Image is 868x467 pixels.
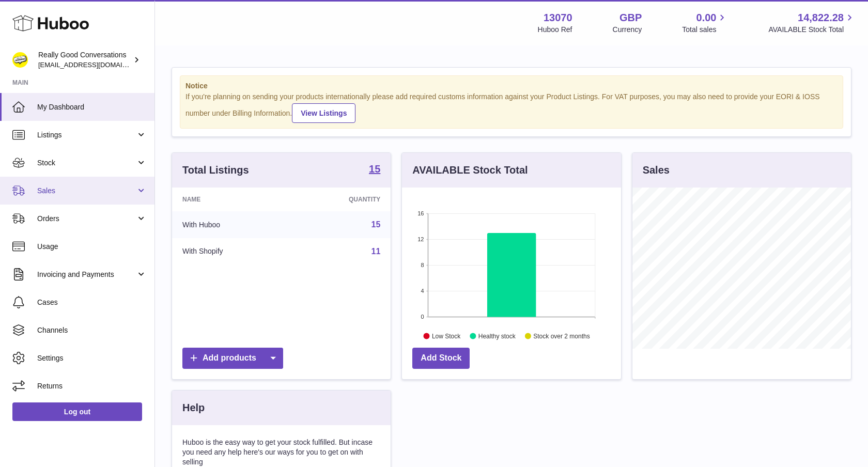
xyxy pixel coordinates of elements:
[369,164,380,174] strong: 15
[292,103,355,123] a: View Listings
[182,348,283,369] a: Add products
[798,11,844,25] span: 14,822.28
[172,211,290,238] td: With Huboo
[421,314,424,320] text: 0
[432,332,461,339] text: Low Stock
[421,288,424,294] text: 4
[418,210,424,216] text: 16
[38,60,152,69] span: [EMAIL_ADDRESS][DOMAIN_NAME]
[37,353,147,363] span: Settings
[37,102,147,112] span: My Dashboard
[37,381,147,391] span: Returns
[412,348,470,369] a: Add Stock
[696,11,717,25] span: 0.00
[185,81,838,91] strong: Notice
[682,11,728,35] a: 0.00 Total sales
[478,332,516,339] text: Healthy stock
[768,11,856,35] a: 14,822.28 AVAILABLE Stock Total
[643,163,670,177] h3: Sales
[37,130,136,140] span: Listings
[418,236,424,242] text: 12
[37,158,136,168] span: Stock
[37,242,147,252] span: Usage
[37,325,147,335] span: Channels
[613,25,642,35] div: Currency
[182,438,380,467] p: Huboo is the easy way to get your stock fulfilled. But incase you need any help here's our ways f...
[768,25,856,35] span: AVAILABLE Stock Total
[538,25,572,35] div: Huboo Ref
[37,270,136,279] span: Invoicing and Payments
[534,332,590,339] text: Stock over 2 months
[38,50,131,70] div: Really Good Conversations
[185,92,838,123] div: If you're planning on sending your products internationally please add required customs informati...
[371,247,381,256] a: 11
[37,298,147,307] span: Cases
[37,186,136,196] span: Sales
[544,11,572,25] strong: 13070
[172,188,290,211] th: Name
[182,401,205,415] h3: Help
[290,188,391,211] th: Quantity
[182,163,249,177] h3: Total Listings
[172,238,290,265] td: With Shopify
[421,262,424,268] text: 8
[619,11,642,25] strong: GBP
[412,163,528,177] h3: AVAILABLE Stock Total
[682,25,728,35] span: Total sales
[369,164,380,176] a: 15
[12,52,28,68] img: hello@reallygoodconversations.co
[371,220,381,229] a: 15
[12,402,142,421] a: Log out
[37,214,136,224] span: Orders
